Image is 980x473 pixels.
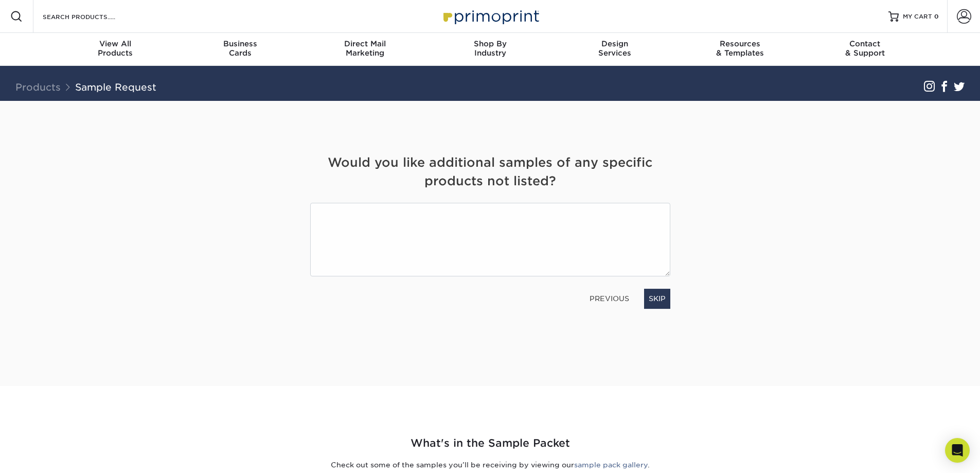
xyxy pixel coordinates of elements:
a: PREVIOUS [585,290,633,307]
a: Products [15,81,61,93]
div: Industry [427,39,553,58]
span: Direct Mail [302,39,427,48]
span: Shop By [427,39,553,48]
img: Primoprint [439,5,542,27]
div: Cards [177,39,302,58]
span: Business [177,39,302,48]
h4: Would you like additional samples of any specific products not listed? [310,153,670,190]
a: BusinessCards [177,33,302,66]
span: MY CART [903,12,932,21]
a: Shop ByIndustry [427,33,553,66]
div: Services [553,39,678,58]
div: & Templates [678,39,803,58]
a: SKIP [644,289,670,308]
a: Resources& Templates [678,33,803,66]
div: Marketing [302,39,427,58]
h2: What's in the Sample Packet [189,435,791,451]
a: Sample Request [75,81,156,93]
a: sample pack gallery [574,461,648,469]
input: SEARCH PRODUCTS..... [42,10,142,23]
a: Contact& Support [803,33,928,66]
span: 0 [934,13,939,20]
div: Products [53,39,178,58]
a: View AllProducts [53,33,178,66]
span: Contact [803,39,928,48]
div: Open Intercom Messenger [945,438,970,463]
a: Direct MailMarketing [302,33,427,66]
p: Check out some of the samples you’ll be receiving by viewing our . [189,460,791,470]
a: DesignServices [553,33,678,66]
span: View All [53,39,178,48]
div: & Support [803,39,928,58]
span: Design [553,39,678,48]
span: Resources [678,39,803,48]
